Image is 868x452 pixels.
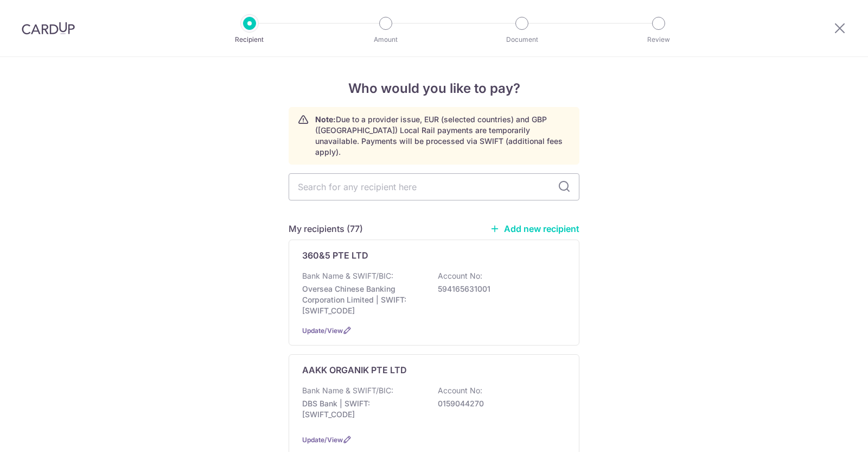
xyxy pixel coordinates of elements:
[315,115,336,124] strong: Note:
[438,284,559,294] p: 594165631001
[302,327,343,335] a: Update/View
[438,271,482,281] p: Account No:
[490,223,579,234] a: Add new recipient
[302,284,424,316] p: Oversea Chinese Banking Corporation Limited | SWIFT: [SWIFT_CODE]
[22,22,75,35] img: CardUp
[302,385,393,396] p: Bank Name & SWIFT/BIC:
[302,363,407,376] p: AAKK ORGANIK PTE LTD
[289,79,579,98] h4: Who would you like to pay?
[289,222,363,235] h5: My recipients (77)
[346,34,426,45] p: Amount
[302,271,393,281] p: Bank Name & SWIFT/BIC:
[438,385,482,396] p: Account No:
[302,436,343,444] a: Update/View
[438,398,559,409] p: 0159044270
[302,249,368,262] p: 360&5 PTE LTD
[209,34,290,45] p: Recipient
[302,398,424,420] p: DBS Bank | SWIFT: [SWIFT_CODE]
[315,114,570,158] p: Due to a provider issue, EUR (selected countries) and GBP ([GEOGRAPHIC_DATA]) Local Rail payments...
[482,34,562,45] p: Document
[289,173,579,200] input: Search for any recipient here
[799,419,857,447] iframe: Opens a widget where you can find more information
[618,34,699,45] p: Review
